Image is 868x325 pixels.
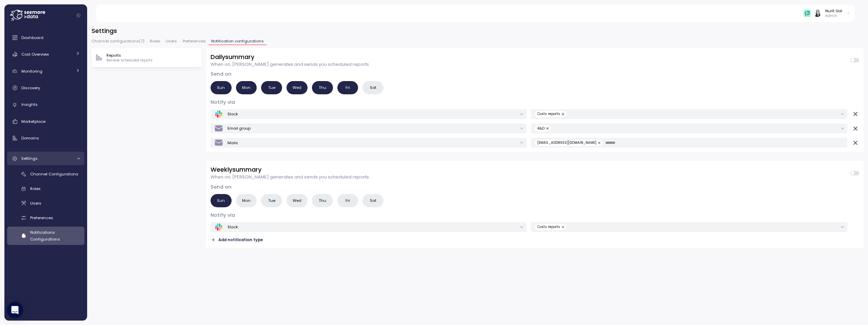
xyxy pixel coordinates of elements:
[7,31,84,44] a: Dashboard
[346,84,350,91] span: Fri
[21,102,38,107] span: Insights
[7,302,23,318] div: Open Intercom Messenger
[293,197,301,204] span: Wed
[228,111,238,117] div: Slack
[92,26,864,35] h3: Settings
[228,140,238,146] div: Mails
[211,165,370,174] h3: Weekly summary
[7,227,84,245] a: Notifications Configurations
[7,131,84,145] a: Domains
[7,115,84,128] a: Marketplace
[217,84,225,91] span: Sun
[21,85,40,91] span: Discovery
[150,39,160,43] span: Roles
[537,126,545,132] span: R&D
[211,236,263,244] button: Add notification type
[7,183,84,194] a: Roles
[183,39,206,43] span: Preferences
[804,9,811,17] img: 65f98ecb31a39d60f1f315eb.PNG
[21,69,42,74] span: Monitoring
[814,9,821,17] img: ACg8ocIVugc3DtI--ID6pffOeA5XcvoqExjdOmyrlhjOptQpqjom7zQ=s96-c
[211,138,527,148] button: Mails
[211,39,264,43] span: Notification configurations
[211,53,370,61] h3: Daily summary
[537,140,596,146] span: [EMAIL_ADDRESS][DOMAIN_NAME]
[346,197,350,204] span: Fri
[319,84,326,91] span: Thu
[211,212,859,219] h4: Notify via
[7,98,84,112] a: Insights
[293,84,301,91] span: Wed
[370,197,376,204] span: Sat
[268,84,275,91] span: Tue
[30,230,60,242] span: Notifications Configurations
[106,53,153,58] p: Reports
[537,111,560,117] span: Costs reports
[211,61,370,68] p: When on, [PERSON_NAME] generates and sends you scheduled reports.
[242,84,251,91] span: Mon
[21,135,39,141] span: Domains
[74,13,83,18] button: Collapse navigation
[7,212,84,224] a: Preferences
[30,215,53,221] span: Preferences
[211,184,859,191] h4: Send on
[228,126,251,131] div: Email group
[211,123,527,133] button: Email group
[825,14,842,18] p: Admin
[211,109,527,119] button: Slack
[166,39,177,43] span: Users
[370,84,376,91] span: Sat
[30,171,78,177] span: Channel Configurations
[7,81,84,95] a: Discovery
[319,197,326,204] span: Thu
[268,197,275,204] span: Tue
[7,152,84,165] a: Settings
[7,169,84,180] a: Channel Configurations
[30,186,41,191] span: Roles
[21,52,49,57] span: Cost Overview
[7,198,84,209] a: Users
[242,197,251,204] span: Mon
[537,224,560,230] span: Costs reports
[211,71,859,78] h4: Send on
[21,156,38,161] span: Settings
[211,99,859,106] h4: Notify via
[217,197,225,204] span: Sun
[106,58,153,63] p: Recieve scheduled reports
[30,200,41,206] span: Users
[211,222,527,232] button: Slack
[7,47,84,61] a: Cost Overview
[825,8,842,14] div: Nurit Gal
[21,35,43,40] span: Dashboard
[211,174,370,180] p: When on, [PERSON_NAME] generates and sends you scheduled reports.
[218,237,263,243] span: Add notification type
[7,64,84,78] a: Monitoring
[21,119,45,124] span: Marketplace
[228,224,238,230] div: Slack
[92,39,144,43] span: Channel configurations ( 7 )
